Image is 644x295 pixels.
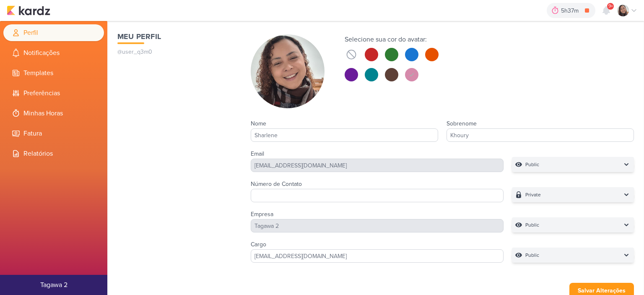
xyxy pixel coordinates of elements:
[447,120,477,127] label: Sobrenome
[512,217,634,232] button: Public
[608,3,613,10] span: 9+
[117,31,234,42] h1: Meu Perfil
[3,24,104,41] li: Perfil
[512,248,634,263] button: Public
[3,145,104,162] li: Relatórios
[512,157,634,172] button: Public
[525,191,541,199] p: Private
[561,6,581,15] div: 5h37m
[3,44,104,61] li: Notificações
[525,221,539,229] p: Public
[512,187,634,202] button: Private
[251,34,325,108] img: Sharlene Khoury
[3,105,104,122] li: Minhas Horas
[3,125,104,142] li: Fatura
[525,251,539,259] p: Public
[251,180,302,188] label: Número de Contato
[251,211,273,218] label: Empresa
[3,85,104,102] li: Preferências
[251,150,264,157] label: Email
[617,5,629,16] img: Sharlene Khoury
[251,120,266,127] label: Nome
[117,47,234,56] p: @user_q3m0
[7,5,50,16] img: kardz.app
[251,241,266,248] label: Cargo
[3,65,104,81] li: Templates
[525,160,539,169] p: Public
[345,34,439,44] div: Selecione sua cor do avatar:
[251,159,504,172] div: [EMAIL_ADDRESS][DOMAIN_NAME]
